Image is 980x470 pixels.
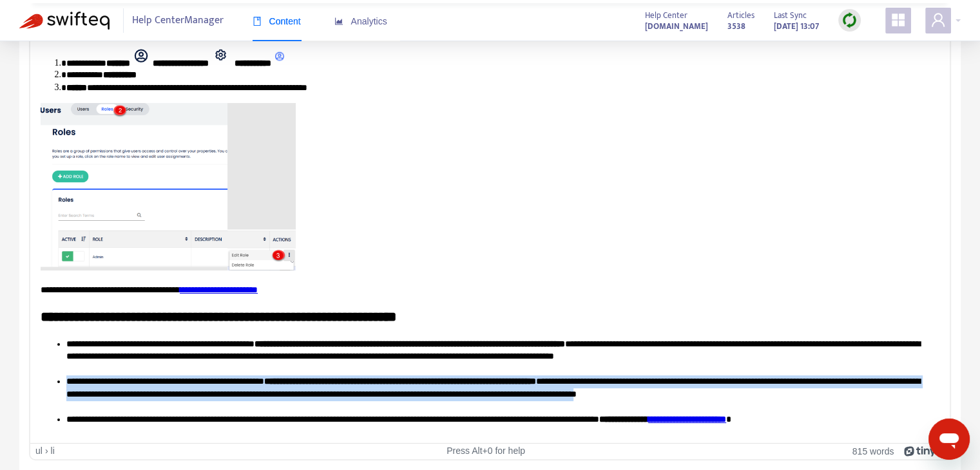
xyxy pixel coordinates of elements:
img: Swifteq [19,12,110,30]
strong: [DOMAIN_NAME] [645,19,708,33]
span: appstore [890,12,906,28]
span: Last Sync [774,8,807,23]
div: › [45,446,48,456]
button: 815 words [852,446,894,456]
span: area-chart [334,17,343,26]
span: book [253,17,262,26]
span: Content [253,16,301,26]
strong: [DATE] 13:07 [774,19,819,33]
span: Analytics [334,16,387,26]
div: Press Alt+0 for help [336,446,636,456]
span: Help Center Manager [132,8,224,33]
iframe: Botón para iniciar la ventana de mensajería [928,418,970,460]
div: ul [35,446,43,456]
span: Articles [727,8,754,23]
strong: 3538 [727,19,745,33]
div: li [51,446,55,456]
span: Help Center [645,8,687,23]
img: sync.dc5367851b00ba804db3.png [841,12,858,28]
iframe: Rich Text Area [30,3,950,443]
span: user [930,12,946,28]
a: Powered by Tiny [904,446,936,456]
a: [DOMAIN_NAME] [645,19,708,33]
